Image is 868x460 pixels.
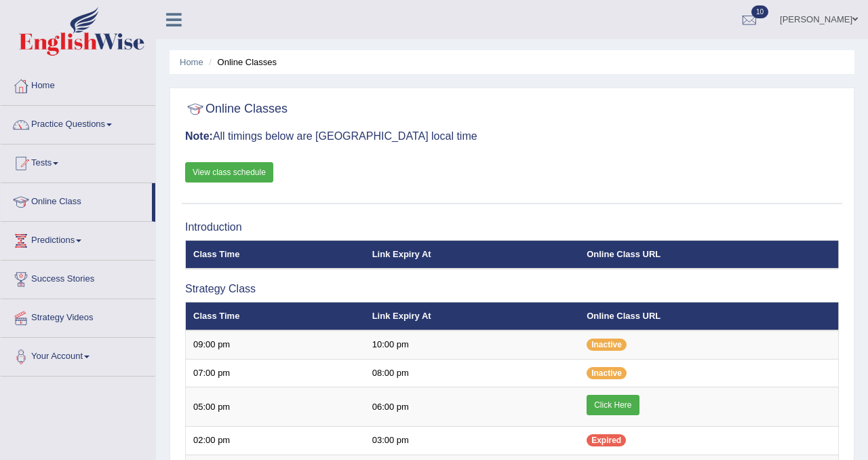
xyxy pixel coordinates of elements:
span: Inactive [587,367,627,379]
h3: Introduction [185,221,839,233]
a: Success Stories [1,261,155,294]
h3: Strategy Class [185,283,839,295]
a: Online Class [1,183,152,217]
td: 02:00 pm [186,427,365,455]
td: 09:00 pm [186,330,365,359]
a: Home [1,67,155,101]
th: Link Expiry At [365,240,580,269]
th: Online Class URL [579,302,838,330]
a: Predictions [1,222,155,256]
td: 03:00 pm [365,427,580,455]
th: Link Expiry At [365,302,580,330]
a: Strategy Videos [1,299,155,333]
td: 08:00 pm [365,359,580,387]
th: Class Time [186,240,365,269]
span: Inactive [587,339,627,351]
a: Home [180,57,203,67]
a: Tests [1,145,155,178]
span: Expired [587,434,626,446]
a: Practice Questions [1,106,155,140]
b: Note: [185,130,213,142]
h2: Online Classes [185,99,288,119]
th: Online Class URL [579,240,838,269]
span: 10 [751,5,768,18]
td: 05:00 pm [186,387,365,427]
h3: All timings below are [GEOGRAPHIC_DATA] local time [185,130,839,142]
td: 10:00 pm [365,330,580,359]
a: Click Here [587,395,639,415]
th: Class Time [186,302,365,330]
td: 06:00 pm [365,387,580,427]
a: Your Account [1,338,155,372]
td: 07:00 pm [186,359,365,387]
a: View class schedule [185,162,273,183]
li: Online Classes [205,56,277,69]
